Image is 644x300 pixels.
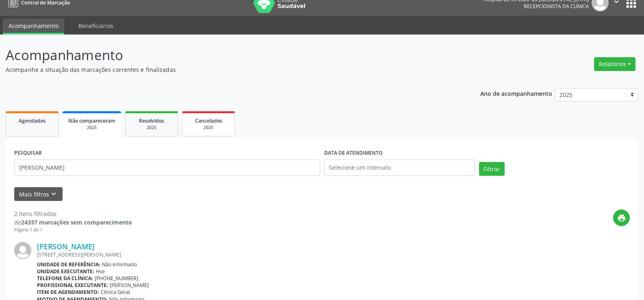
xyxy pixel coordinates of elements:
b: Telefone da clínica: [37,275,93,282]
div: de [14,218,132,227]
span: Não informado [102,261,137,268]
span: Não compareceram [68,117,115,124]
img: img [14,242,31,259]
span: Resolvidos [139,117,164,124]
i: print [617,214,626,222]
span: Recepcionista da clínica [524,3,589,10]
b: Item de agendamento: [37,289,99,296]
button: Relatórios [594,57,635,71]
strong: 24337 marcações sem comparecimento [21,218,132,226]
span: Agendados [19,117,46,124]
a: Beneficiários [73,19,119,33]
b: Profissional executante: [37,282,108,289]
i: keyboard_arrow_down [49,190,58,199]
span: [PHONE_NUMBER] [95,275,138,282]
div: Página 1 de 1 [14,227,132,233]
span: Cancelados [195,117,222,124]
div: [STREET_ADDRESS][PERSON_NAME] [37,251,630,258]
span: Hse [96,268,105,275]
label: PESQUISAR [14,147,42,160]
input: Nome, código do beneficiário ou CPF [14,160,320,176]
div: 2025 [188,125,229,131]
div: 2025 [68,125,115,131]
b: Unidade executante: [37,268,94,275]
p: Ano de acompanhamento [480,88,552,98]
span: Clinica Geral [101,289,130,296]
div: 2025 [131,125,172,131]
div: 2 itens filtrados [14,209,132,218]
b: Unidade de referência: [37,261,100,268]
p: Acompanhamento [6,45,449,65]
input: Selecione um intervalo [324,160,475,176]
button: print [613,209,630,226]
span: [PERSON_NAME] [110,282,149,289]
a: [PERSON_NAME] [37,242,95,251]
label: DATA DE ATENDIMENTO [324,147,383,160]
p: Acompanhe a situação das marcações correntes e finalizadas [6,65,449,74]
button: Mais filtroskeyboard_arrow_down [14,187,63,201]
a: Acompanhamento [3,19,64,35]
button: Filtrar [479,162,505,176]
